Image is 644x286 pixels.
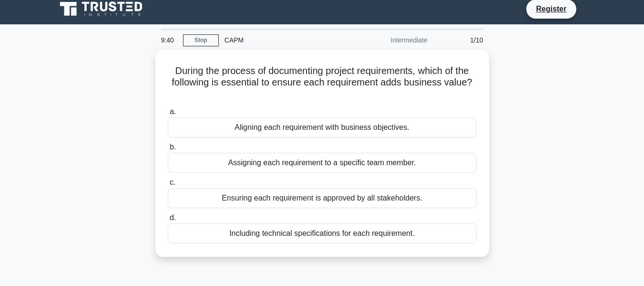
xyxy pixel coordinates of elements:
span: c. [170,178,175,186]
div: 9:40 [155,31,183,50]
div: Ensuring each requirement is approved by all stakeholders. [168,188,477,208]
div: Assigning each requirement to a specific team member. [168,153,477,173]
span: a. [170,107,176,116]
div: Intermediate [350,31,433,50]
a: Stop [183,34,219,46]
a: Register [530,3,572,15]
h5: During the process of documenting project requirements, which of the following is essential to en... [167,65,478,100]
div: Aligning each requirement with business objectives. [168,117,477,138]
span: b. [170,143,176,151]
span: d. [170,213,176,222]
div: 1/10 [433,31,489,50]
div: CAPM [219,31,350,50]
div: Including technical specifications for each requirement. [168,223,477,244]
